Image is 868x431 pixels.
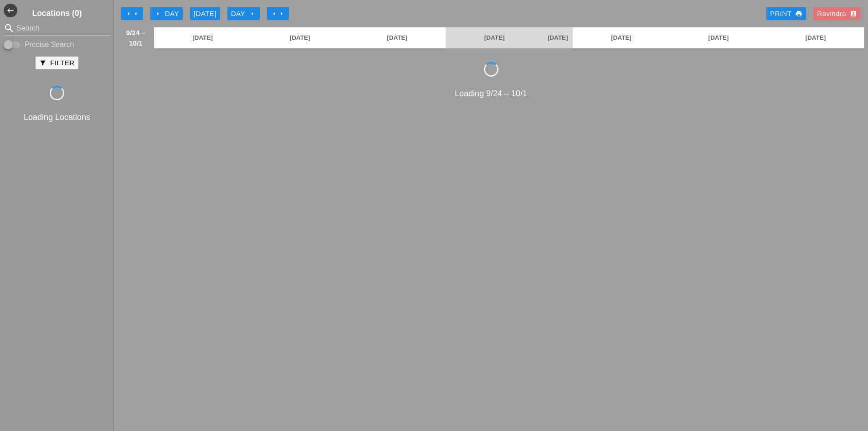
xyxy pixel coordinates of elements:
i: arrow_left [154,10,161,17]
button: Shrink Sidebar [4,4,17,17]
a: [DATE] [543,27,573,48]
a: [DATE] [767,27,864,48]
i: print [795,10,802,17]
a: [DATE] [573,27,670,48]
i: arrow_right [249,10,256,17]
a: [DATE] [446,27,543,48]
i: search [4,23,15,34]
a: [DATE] [349,27,446,48]
button: Ravindra [813,7,861,20]
div: Filter [39,58,74,68]
button: Day [227,7,260,20]
a: [DATE] [670,27,767,48]
button: Move Ahead 1 Week [267,7,289,20]
i: arrow_right [278,10,285,17]
div: Day [154,9,179,19]
span: 9/24 – 10/1 [122,27,149,48]
label: Precise Search [25,40,74,49]
div: [DATE] [194,9,216,19]
input: Search [16,21,98,36]
button: [DATE] [190,7,220,20]
div: Print [770,9,802,19]
button: Move Back 1 Week [121,7,143,20]
i: arrow_left [125,10,132,17]
div: Ravindra [817,9,857,19]
i: west [4,4,17,17]
div: Loading 9/24 – 10/1 [118,88,864,100]
a: Print [766,7,806,20]
a: [DATE] [154,27,251,48]
button: Day [150,7,183,20]
i: arrow_right [271,10,278,17]
a: [DATE] [251,27,348,48]
button: Filter [36,57,78,69]
div: Loading Locations [2,111,112,124]
i: arrow_left [132,10,139,17]
div: Day [231,9,256,19]
i: account_box [850,10,857,17]
div: Enable Precise search to match search terms exactly. [4,39,110,50]
i: filter_alt [39,59,46,67]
